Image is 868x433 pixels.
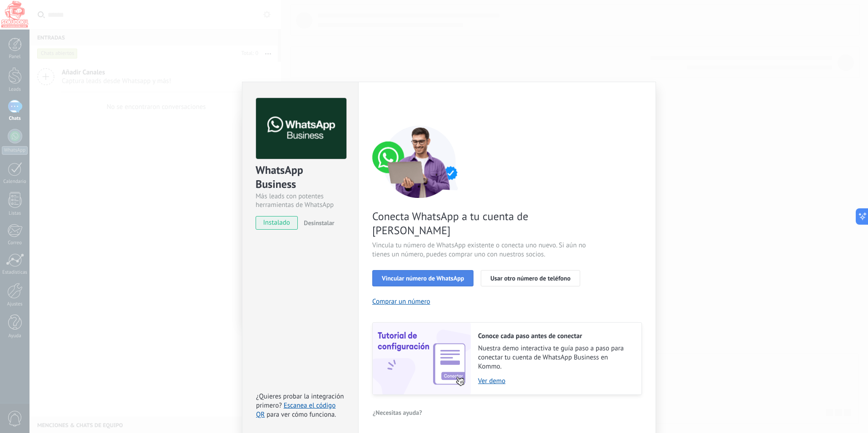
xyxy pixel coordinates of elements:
button: ¿Necesitas ayuda? [372,406,423,419]
span: ¿Quieres probar la integración primero? [256,392,344,410]
span: Vincular número de WhatsApp [382,275,464,281]
button: Comprar un número [372,297,430,306]
a: Escanea el código QR [256,401,335,419]
span: Nuestra demo interactiva te guía paso a paso para conectar tu cuenta de WhatsApp Business en Kommo. [478,344,632,371]
span: para ver cómo funciona. [266,410,336,419]
span: Conecta WhatsApp a tu cuenta de [PERSON_NAME] [372,209,588,237]
span: Vincula tu número de WhatsApp existente o conecta uno nuevo. Si aún no tienes un número, puedes c... [372,241,588,259]
button: Desinstalar [300,216,334,230]
h2: Conoce cada paso antes de conectar [478,332,632,340]
span: Desinstalar [304,219,334,227]
a: Ver demo [478,377,632,385]
div: Más leads con potentes herramientas de WhatsApp [256,192,345,209]
span: ¿Necesitas ayuda? [373,409,422,416]
button: Usar otro número de teléfono [481,270,580,286]
span: instalado [256,216,297,230]
div: WhatsApp Business [256,163,345,192]
img: connect number [372,125,468,198]
button: Vincular número de WhatsApp [372,270,473,286]
img: logo_main.png [256,98,346,159]
span: Usar otro número de teléfono [490,275,570,281]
